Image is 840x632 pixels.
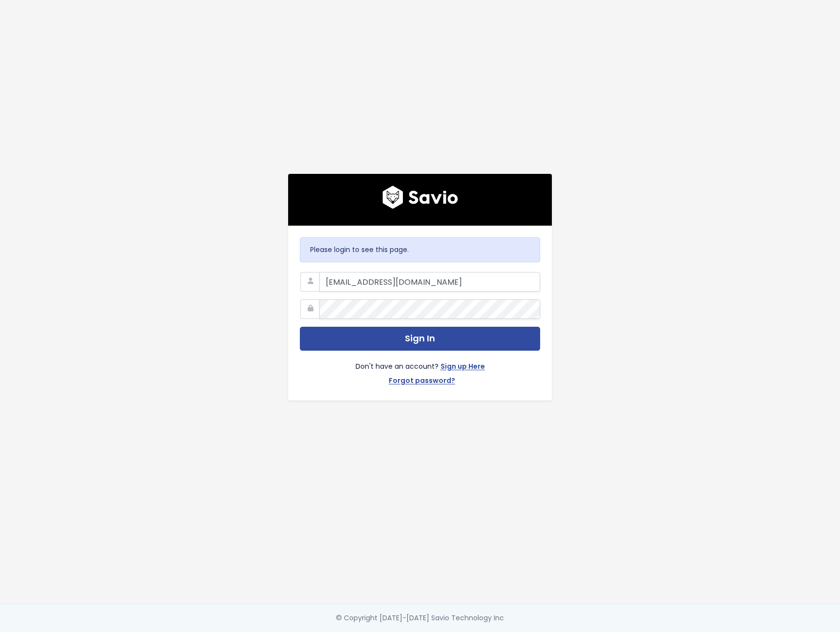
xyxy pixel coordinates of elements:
p: Please login to see this page. [310,244,530,256]
div: Don't have an account? [300,351,540,389]
a: Sign up Here [441,360,485,375]
img: logo600x187.a314fd40982d.png [382,186,458,209]
a: Forgot password? [389,375,455,389]
div: © Copyright [DATE]-[DATE] Savio Technology Inc [336,612,504,624]
button: Sign In [300,327,540,351]
input: Your Work Email Address [319,272,540,292]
